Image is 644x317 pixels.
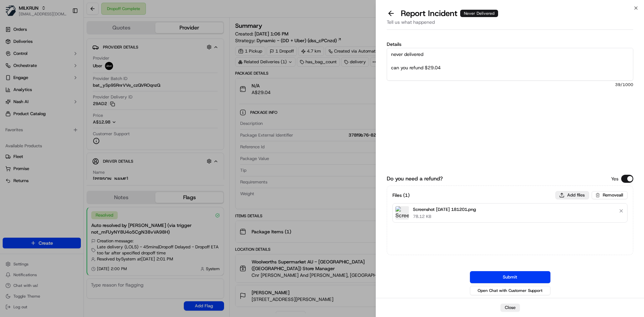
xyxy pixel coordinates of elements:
label: Details [387,42,633,47]
p: Yes [611,175,619,182]
button: Close [500,304,520,312]
label: Do you need a refund? [387,175,443,183]
button: Submit [470,271,550,283]
div: Tell us what happened [387,19,633,30]
p: Report Incident [401,8,498,19]
span: 39 /1000 [387,82,633,87]
button: Add files [555,191,589,199]
img: Screenshot 2025-09-20 181201.png [395,206,409,220]
button: Remove file [616,206,626,216]
p: 78.12 KB [413,214,476,220]
h3: Files ( 1 ) [392,192,410,199]
textarea: never delivered can you refund $29.04 [387,48,633,81]
button: Open Chat with Customer Support [470,286,550,295]
div: Never Delivered [460,10,498,17]
button: Removeall [592,191,628,199]
p: Screenshot [DATE] 181201.png [413,206,476,213]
